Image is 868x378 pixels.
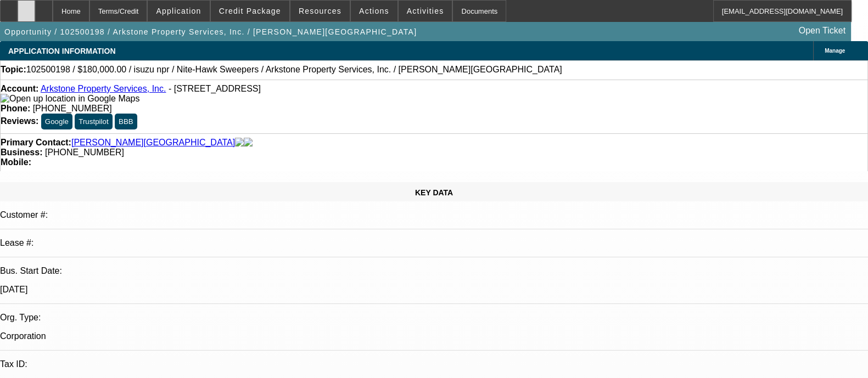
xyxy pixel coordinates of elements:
[41,114,72,129] button: Google
[359,7,389,15] span: Actions
[415,188,453,197] span: KEY DATA
[1,65,26,75] strong: Topic:
[1,84,38,93] strong: Account:
[290,1,350,21] button: Resources
[399,1,452,21] button: Activities
[1,148,42,157] strong: Business:
[351,1,397,21] button: Actions
[244,138,253,148] img: linkedin-icon.png
[1,138,71,148] strong: Primary Contact:
[1,94,139,103] a: View Google Maps
[45,148,124,157] span: [PHONE_NUMBER]
[825,48,845,54] span: Manage
[1,157,31,167] strong: Mobile:
[8,47,115,55] span: APPLICATION INFORMATION
[41,84,166,93] a: Arkstone Property Services, Inc.
[156,7,201,15] span: Application
[26,65,562,75] span: 102500198 / $180,000.00 / isuzu npr / Nite-Hawk Sweepers / Arkstone Property Services, Inc. / [PE...
[211,1,289,21] button: Credit Package
[1,116,38,126] strong: Reviews:
[299,7,341,15] span: Resources
[1,94,139,104] img: Open up location in Google Maps
[75,114,112,129] button: Trustpilot
[219,7,281,15] span: Credit Package
[235,138,244,148] img: facebook-icon.png
[169,84,261,93] span: - [STREET_ADDRESS]
[1,104,30,113] strong: Phone:
[407,7,444,15] span: Activities
[71,138,235,148] a: [PERSON_NAME][GEOGRAPHIC_DATA]
[794,21,850,40] a: Open Ticket
[33,104,112,113] span: [PHONE_NUMBER]
[115,114,137,129] button: BBB
[4,27,417,36] span: Opportunity / 102500198 / Arkstone Property Services, Inc. / [PERSON_NAME][GEOGRAPHIC_DATA]
[148,1,209,21] button: Application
